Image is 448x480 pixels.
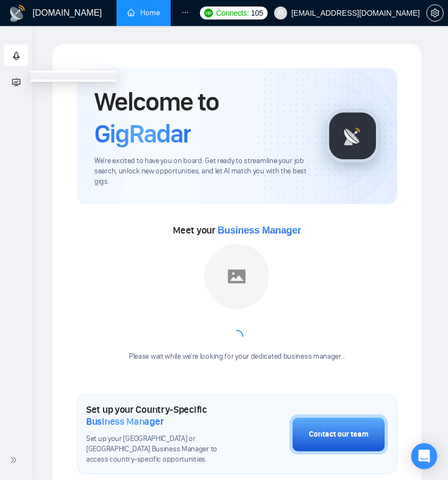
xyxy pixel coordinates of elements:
a: homeHome [127,8,160,17]
span: loading [228,328,246,346]
span: user [277,9,284,17]
button: Contact our team [289,414,388,455]
div: Open Intercom Messenger [411,443,437,469]
button: setting [426,4,444,22]
span: Academy [12,76,56,86]
img: upwork-logo.png [204,9,213,17]
span: We're excited to have you on board. Get ready to streamline your job search, unlock new opportuni... [94,156,308,187]
h1: Welcome to [94,86,308,150]
img: placeholder.png [204,244,269,309]
li: Getting Started [4,44,28,66]
span: Set up your [GEOGRAPHIC_DATA] or [GEOGRAPHIC_DATA] Business Manager to access country-specific op... [86,434,235,465]
span: rocket [12,45,21,67]
span: Business Manager [86,416,164,427]
span: Business Manager [217,225,301,236]
a: setting [426,9,444,17]
div: Contact our team [309,429,368,440]
span: double-right [10,455,21,465]
span: 105 [251,7,263,19]
span: ellipsis [181,9,189,16]
h1: Set up your Country-Specific [86,404,235,427]
span: GigRadar [94,118,191,150]
span: fund-projection-screen [12,71,21,93]
span: Meet your [173,224,301,236]
span: setting [427,9,443,17]
li: Academy Homepage [30,73,117,80]
div: Please wait while we're looking for your dedicated business manager... [122,352,352,362]
img: logo [9,5,26,22]
span: Connects: [216,7,249,19]
img: gigradar-logo.png [326,109,380,163]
